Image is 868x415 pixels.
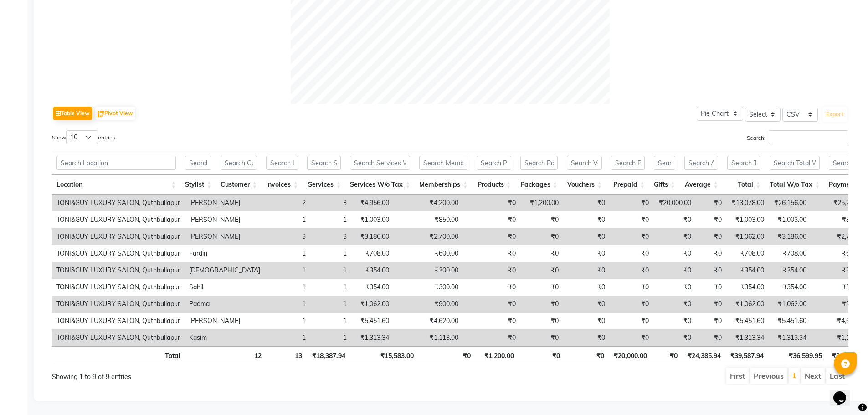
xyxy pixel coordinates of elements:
td: ₹1,313.34 [769,329,811,346]
td: [DEMOGRAPHIC_DATA] [185,262,265,279]
input: Search Services W/o Tax [350,156,410,170]
input: Search Total W/o Tax [770,156,820,170]
td: ₹13,078.00 [726,195,769,211]
input: Search Stylist [185,156,211,170]
td: [PERSON_NAME] [185,211,265,228]
td: 2 [265,195,310,211]
td: ₹1,003.00 [769,211,811,228]
th: Products: activate to sort column ascending [472,175,515,195]
th: Stylist: activate to sort column ascending [180,175,216,195]
input: Search Memberships [419,156,467,170]
td: ₹0 [520,279,563,296]
td: ₹0 [463,245,520,262]
td: 1 [310,245,351,262]
td: TONI&GUY LUXURY SALON, Quthbullapur [52,296,185,313]
td: ₹0 [463,228,520,245]
td: ₹354.00 [769,279,811,296]
td: ₹0 [520,245,563,262]
td: ₹900.00 [394,296,463,313]
td: 3 [310,228,351,245]
td: ₹708.00 [769,245,811,262]
td: ₹0 [610,262,653,279]
td: ₹0 [610,313,653,329]
th: ₹20,000.00 [609,346,652,364]
input: Search Gifts [654,156,675,170]
td: ₹0 [653,296,696,313]
td: TONI&GUY LUXURY SALON, Quthbullapur [52,262,185,279]
button: Table View [53,107,92,120]
td: ₹0 [520,228,563,245]
td: ₹4,620.00 [394,313,463,329]
th: Payment: activate to sort column ascending [824,175,868,195]
td: ₹0 [563,296,610,313]
td: ₹5,451.60 [769,313,811,329]
td: ₹5,451.60 [351,313,394,329]
td: ₹0 [563,245,610,262]
th: Location: activate to sort column ascending [52,175,180,195]
td: ₹1,313.34 [726,329,769,346]
td: ₹708.00 [726,245,769,262]
td: ₹0 [653,279,696,296]
td: ₹354.00 [726,279,769,296]
td: ₹0 [696,195,726,211]
td: TONI&GUY LUXURY SALON, Quthbullapur [52,245,185,262]
td: ₹5,451.60 [726,313,769,329]
td: 1 [310,329,351,346]
td: ₹0 [653,313,696,329]
td: ₹0 [563,313,610,329]
td: 3 [265,228,310,245]
td: Padma [185,296,265,313]
td: ₹0 [653,329,696,346]
button: Pivot View [95,107,135,120]
td: ₹0 [520,329,563,346]
td: Kasim [185,329,265,346]
label: Show entries [52,130,115,144]
iframe: chat widget [830,379,859,406]
td: ₹0 [610,329,653,346]
td: ₹3,186.00 [769,228,811,245]
td: ₹0 [610,279,653,296]
td: ₹0 [610,195,653,211]
td: ₹0 [696,313,726,329]
th: Services W/o Tax: activate to sort column ascending [345,175,415,195]
input: Search Vouchers [567,156,602,170]
td: TONI&GUY LUXURY SALON, Quthbullapur [52,279,185,296]
label: Search: [747,130,848,144]
td: ₹1,200.00 [520,195,563,211]
td: ₹1,062.00 [769,296,811,313]
th: ₹36,599.95 [768,346,827,364]
td: 1 [310,296,351,313]
td: ₹0 [463,262,520,279]
td: ₹0 [653,245,696,262]
th: ₹15,583.00 [350,346,418,364]
td: ₹1,003.00 [726,211,769,228]
input: Search Prepaid [611,156,645,170]
td: ₹300.00 [394,279,463,296]
td: ₹0 [563,195,610,211]
th: Gifts: activate to sort column ascending [649,175,680,195]
input: Search Invoices [266,156,298,170]
td: ₹26,156.00 [769,195,811,211]
input: Search Customer [221,156,257,170]
th: ₹1,200.00 [475,346,519,364]
td: ₹4,200.00 [394,195,463,211]
th: ₹0 [565,346,609,364]
td: ₹0 [696,245,726,262]
td: TONI&GUY LUXURY SALON, Quthbullapur [52,195,185,211]
th: Total [52,346,185,364]
td: ₹354.00 [769,262,811,279]
td: TONI&GUY LUXURY SALON, Quthbullapur [52,329,185,346]
td: ₹2,700.00 [394,228,463,245]
td: TONI&GUY LUXURY SALON, Quthbullapur [52,313,185,329]
td: ₹0 [610,296,653,313]
input: Search Total [727,156,760,170]
td: 1 [310,279,351,296]
td: ₹0 [696,329,726,346]
th: Memberships: activate to sort column ascending [415,175,472,195]
td: TONI&GUY LUXURY SALON, Quthbullapur [52,211,185,228]
div: Showing 1 to 9 of 9 entries [52,367,376,382]
td: 1 [310,313,351,329]
td: 1 [310,211,351,228]
th: Total: activate to sort column ascending [723,175,765,195]
select: Showentries [66,130,98,144]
